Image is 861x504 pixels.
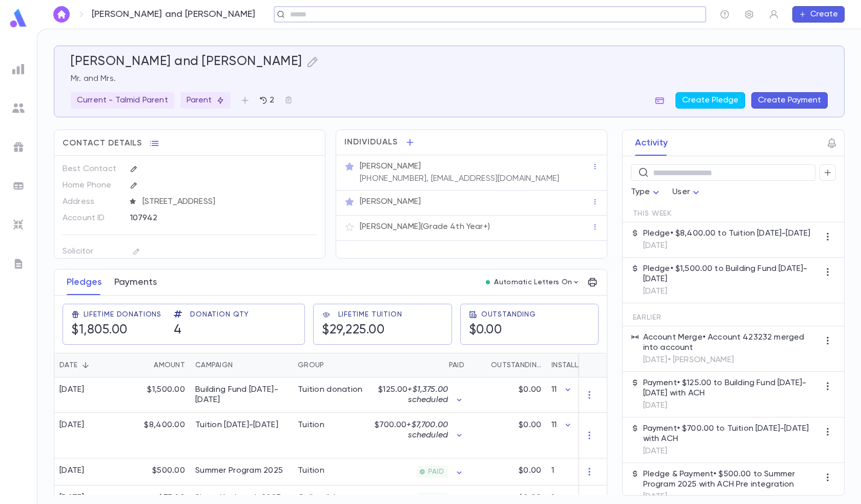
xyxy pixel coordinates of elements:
[59,493,85,503] div: [DATE]
[293,353,370,377] div: Group
[424,468,448,476] span: PAID
[672,182,702,202] div: User
[546,458,608,486] div: 1
[59,353,77,377] div: Date
[190,353,293,377] div: Campaign
[298,420,324,430] div: Tuition
[360,174,559,184] p: [PHONE_NUMBER], [EMAIL_ADDRESS][DOMAIN_NAME]
[324,357,340,373] button: Sort
[298,466,324,476] div: Tuition
[59,420,85,430] div: [DATE]
[124,458,190,486] div: $500.00
[338,310,402,319] span: Lifetime Tuition
[71,92,174,109] div: Current - Talmid Parent
[643,446,819,456] p: [DATE]
[360,222,490,232] p: [PERSON_NAME] (Grade 4th Year+)
[59,466,85,476] div: [DATE]
[519,385,541,395] p: $0.00
[519,466,541,476] p: $0.00
[268,95,274,106] p: 2
[130,210,277,225] div: 107942
[63,194,121,210] p: Address
[370,353,469,377] div: Paid
[12,180,25,192] img: batches_grey.339ca447c9d9533ef1741baa751efc33.svg
[792,6,845,23] button: Create
[643,492,819,502] p: [DATE]
[63,243,121,260] p: Solicitor
[643,424,819,444] p: Payment • $700.00 to Tuition [DATE]-[DATE] with ACH
[519,493,541,503] p: $0.00
[551,353,586,377] div: Installments
[54,353,124,377] div: Date
[59,385,85,395] div: [DATE]
[195,385,288,405] div: Building Fund 2025-2026
[546,353,608,377] div: Installments
[154,353,185,377] div: Amount
[195,466,283,476] div: Summer Program 2025
[631,182,663,202] div: Type
[187,95,224,106] p: Parent
[469,353,546,377] div: Outstanding
[174,323,182,338] h5: 4
[195,420,278,430] div: Tuition 2025-2026
[449,353,464,377] div: Paid
[12,63,25,75] img: reports_grey.c525e4749d1bce6a11f5fe2a8de1b229.svg
[71,54,302,70] h5: [PERSON_NAME] and [PERSON_NAME]
[55,10,68,18] img: home_white.a664292cf8c1dea59945f0da9f25487c.svg
[375,385,448,405] p: $125.00
[12,102,25,114] img: students_grey.60c7aba0da46da39d6d829b817ac14fc.svg
[180,92,231,109] div: Parent
[360,161,421,172] p: [PERSON_NAME]
[375,420,448,440] p: $700.00
[424,495,448,503] span: PAID
[124,413,190,458] div: $8,400.00
[360,197,421,207] p: [PERSON_NAME]
[635,130,668,156] button: Activity
[190,310,249,319] span: Donation Qty
[469,323,502,338] h5: $0.00
[12,258,25,270] img: letters_grey.7941b92b52307dd3b8a917253454ce1c.svg
[124,353,190,377] div: Amount
[138,197,318,207] span: [STREET_ADDRESS]
[77,357,94,373] button: Sort
[114,269,157,295] button: Payments
[12,141,25,153] img: campaigns_grey.99e729a5f7ee94e3726e6486bddda8f1.svg
[643,401,819,411] p: [DATE]
[551,385,557,395] p: 11
[551,420,557,430] p: 11
[494,278,572,286] p: Automatic Letters On
[482,275,584,289] button: Automatic Letters On
[433,357,449,373] button: Sort
[672,188,690,196] span: User
[298,353,324,377] div: Group
[298,493,340,503] div: Collectible
[63,138,142,149] span: Contact Details
[322,323,384,338] h5: $29,225.00
[407,386,448,404] span: + $1,375.00 scheduled
[491,353,541,377] div: Outstanding
[233,357,249,373] button: Sort
[253,92,280,109] button: 2
[137,357,154,373] button: Sort
[124,377,190,413] div: $1,500.00
[344,137,398,148] span: Individuals
[71,74,828,84] p: Mr. and Mrs.
[71,323,128,338] h5: $1,805.00
[643,241,811,251] p: [DATE]
[63,161,121,177] p: Best Contact
[195,353,233,377] div: Campaign
[63,210,121,226] p: Account ID
[631,188,650,196] span: Type
[63,177,121,194] p: Home Phone
[643,332,819,353] p: Account Merge • Account 423232 merged into account
[298,385,362,395] div: Tuition donation
[643,355,819,365] p: [DATE] • [PERSON_NAME]
[481,310,536,319] span: Outstanding
[633,313,662,322] span: Earlier
[751,92,828,109] button: Create Payment
[633,209,672,218] span: This Week
[519,420,541,430] p: $0.00
[643,378,819,398] p: Payment • $125.00 to Building Fund [DATE]-[DATE] with ACH
[8,8,29,28] img: logo
[406,421,448,439] span: + $7,700.00 scheduled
